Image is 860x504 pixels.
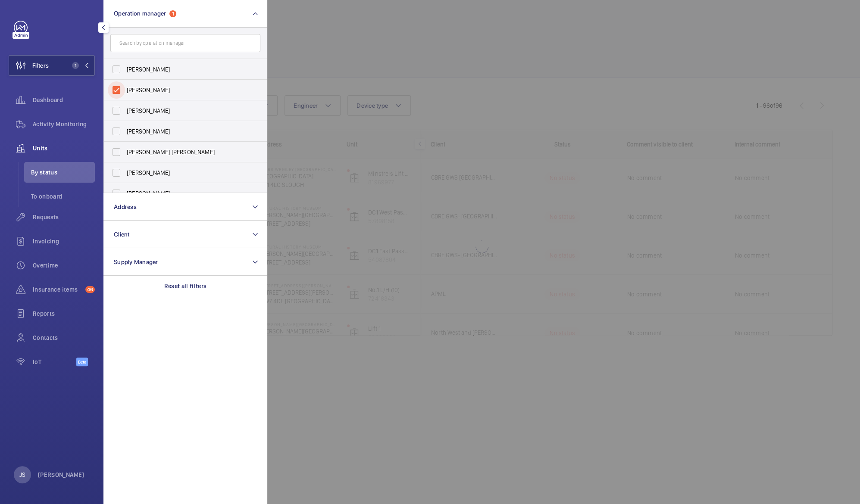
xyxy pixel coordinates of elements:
span: Contacts [33,333,95,342]
span: 1 [72,62,79,69]
span: To onboard [31,192,95,201]
span: Units [33,144,95,152]
button: Filters1 [9,55,95,76]
p: [PERSON_NAME] [38,470,84,479]
span: Requests [33,213,95,221]
span: Filters [32,61,49,70]
span: Reports [33,309,95,318]
span: Activity Monitoring [33,120,95,128]
span: Overtime [33,261,95,270]
span: Invoicing [33,237,95,246]
span: Beta [76,358,88,366]
span: By status [31,168,95,177]
span: Insurance items [33,285,82,294]
span: 46 [85,286,95,293]
span: Dashboard [33,96,95,104]
p: JS [19,470,25,479]
span: IoT [33,358,76,366]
